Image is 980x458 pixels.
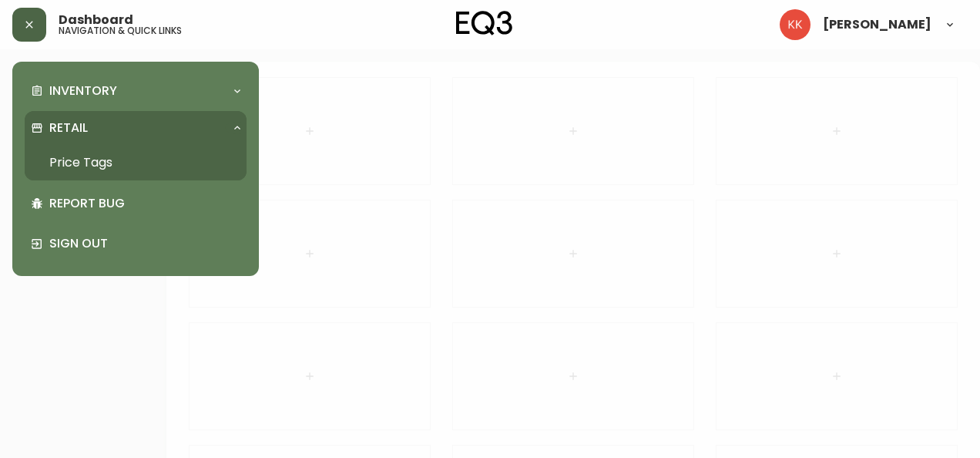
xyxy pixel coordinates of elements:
div: Sign Out [25,224,247,264]
div: Report Bug [25,184,247,224]
img: b8dbcfffdcfee2b8a086673f95cad94a [780,9,811,40]
div: Retail [25,111,247,145]
h5: navigation & quick links [59,26,182,35]
p: Inventory [49,83,117,99]
span: Dashboard [59,14,133,26]
img: logo [456,11,513,35]
div: Inventory [25,74,247,108]
p: Report Bug [49,195,240,212]
span: [PERSON_NAME] [823,19,931,31]
p: Retail [49,120,88,136]
p: Sign Out [49,235,240,252]
a: Price Tags [25,145,247,180]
